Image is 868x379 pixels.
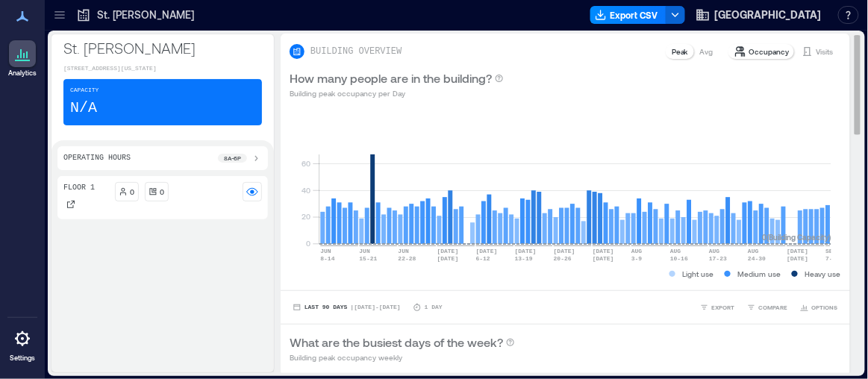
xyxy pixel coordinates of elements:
p: Settings [10,354,35,363]
text: [DATE] [437,255,459,262]
text: AUG [748,248,759,254]
text: AUG [670,248,681,254]
text: 17-23 [709,255,727,262]
span: COMPARE [759,303,788,312]
text: 7-13 [826,255,840,262]
p: Capacity [70,86,99,95]
text: [DATE] [787,255,808,262]
p: 0 [160,186,165,198]
text: 22-28 [399,255,416,262]
tspan: 0 [307,239,311,248]
p: St. [PERSON_NAME] [97,7,194,22]
p: 8a - 6p [224,154,241,163]
p: BUILDING OVERVIEW [310,46,402,57]
span: OPTIONS [812,303,838,312]
text: JUN [360,248,371,254]
text: 24-30 [748,255,766,262]
text: [DATE] [787,248,808,254]
text: 13-19 [515,255,533,262]
button: COMPARE [744,300,791,315]
text: 8-14 [320,255,334,262]
button: OPTIONS [797,300,841,315]
tspan: 60 [302,159,311,168]
tspan: 20 [302,212,311,221]
text: JUN [399,248,410,254]
p: Occupancy [749,46,790,57]
text: [DATE] [476,248,498,254]
text: JUN [320,248,331,254]
button: [GEOGRAPHIC_DATA] [691,3,826,27]
text: [DATE] [593,248,614,254]
button: Export CSV [590,6,666,24]
text: 6-12 [476,255,490,262]
p: Floor 1 [63,182,95,194]
p: Peak [672,46,688,57]
p: Heavy use [805,268,841,280]
span: [GEOGRAPHIC_DATA] [715,7,822,22]
p: St. [PERSON_NAME] [63,37,262,58]
p: Building peak occupancy per Day [290,87,504,99]
p: N/A [70,98,97,119]
text: [DATE] [593,255,614,262]
p: 1 Day [425,303,443,312]
text: 20-26 [554,255,572,262]
button: EXPORT [697,300,738,315]
tspan: 40 [302,186,311,195]
text: AUG [631,248,643,254]
text: 10-16 [670,255,688,262]
span: EXPORT [712,303,735,312]
p: [STREET_ADDRESS][US_STATE] [63,64,262,73]
p: Building peak occupancy weekly [290,351,515,363]
text: [DATE] [554,248,575,254]
p: Light use [683,268,714,280]
text: 3-9 [631,255,643,262]
text: [DATE] [515,248,537,254]
text: SEP [826,248,837,254]
p: Avg [700,46,714,57]
p: What are the busiest days of the week? [290,333,503,351]
p: Analytics [8,69,37,78]
p: 0 [131,186,135,198]
text: [DATE] [437,248,459,254]
p: Medium use [738,268,781,280]
text: AUG [709,248,720,254]
a: Settings [4,321,40,367]
text: 15-21 [360,255,378,262]
p: How many people are in the building? [290,69,492,87]
a: Analytics [4,36,41,82]
button: Last 90 Days |[DATE]-[DATE] [290,300,404,315]
p: Visits [817,46,834,57]
p: Operating Hours [63,152,131,164]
